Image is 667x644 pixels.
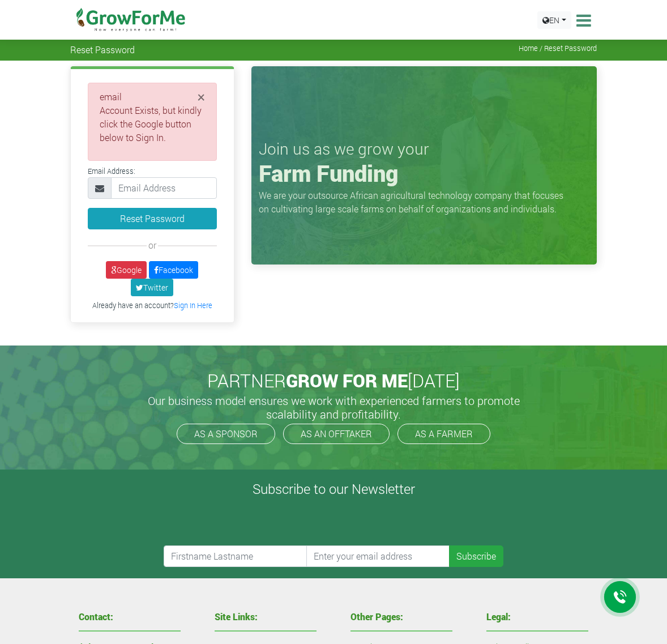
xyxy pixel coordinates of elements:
h1: Farm Funding [259,160,589,187]
h3: Join us as we grow your [259,139,589,159]
h2: PARTNER [DATE] [75,370,592,391]
iframe: reCAPTCHA [164,501,336,545]
a: AS AN OFFTAKER [283,424,390,444]
li: Account Exists, but kindly click the Google button below to Sign In. [100,104,205,144]
input: Firstname Lastname [164,545,307,567]
h4: Contact: [79,612,181,621]
h4: Legal: [486,612,588,621]
small: Already have an account? [92,301,212,310]
a: AS A FARMER [397,424,490,444]
button: Close [198,90,205,104]
input: Enter your email address [306,545,450,567]
button: Reset Password [88,208,217,229]
p: We are your outsource African agricultural technology company that focuses on cultivating large s... [259,189,570,216]
button: Subscribe [449,545,503,567]
h4: Other Pages: [350,612,452,621]
a: EN [537,11,571,29]
h4: Subscribe to our Newsletter [14,481,653,497]
span: × [198,88,205,106]
a: Sign In Here [174,301,212,310]
span: Home / Reset Password [519,44,597,53]
li: email [100,90,205,144]
label: Email Address: [88,166,135,177]
h5: Our business model ensures we work with experienced farmers to promote scalability and profitabil... [135,394,532,421]
h4: Site Links: [215,612,317,621]
a: Google [106,261,147,279]
input: Email Address [111,177,217,199]
span: GROW FOR ME [286,368,408,393]
div: or [88,238,217,252]
a: Facebook [149,261,198,279]
a: AS A SPONSOR [177,424,275,444]
a: Twitter [131,279,173,296]
span: Reset Password [70,44,135,55]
